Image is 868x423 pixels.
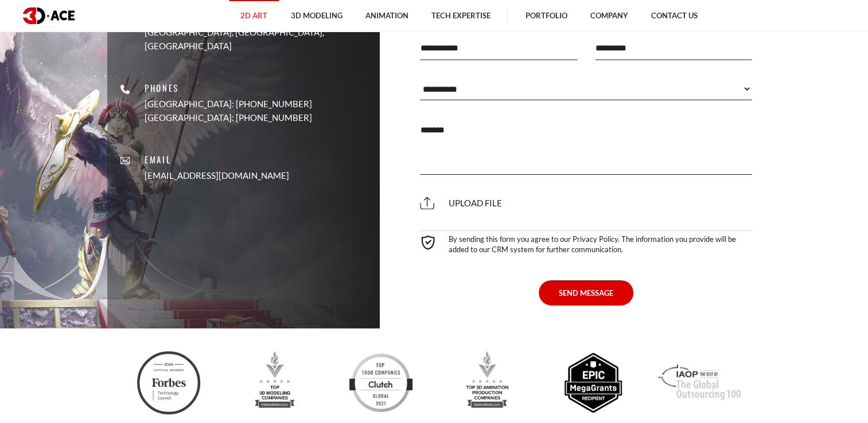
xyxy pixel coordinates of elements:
p: Email [145,153,289,166]
img: Ftc badge 3d ace 2024 [137,351,200,414]
span: Upload file [420,198,502,208]
p: [GEOGRAPHIC_DATA]: [PHONE_NUMBER] [145,98,312,111]
a: [EMAIL_ADDRESS][DOMAIN_NAME] [145,170,289,183]
img: Iaop award [658,351,741,414]
img: Clutch top developers [349,351,412,414]
img: Top 3d animation production companies designrush 2023 [456,351,519,414]
p: [GEOGRAPHIC_DATA]: [PHONE_NUMBER] [145,111,312,124]
button: SEND MESSAGE [539,280,633,305]
p: Phones [145,81,312,95]
div: By sending this form you agree to our Privacy Policy. The information you provide will be added t... [420,230,753,254]
img: logo dark [23,7,75,24]
img: Epic megagrants recipient [562,351,625,414]
img: Top 3d modeling companies designrush award 2023 [243,351,306,414]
